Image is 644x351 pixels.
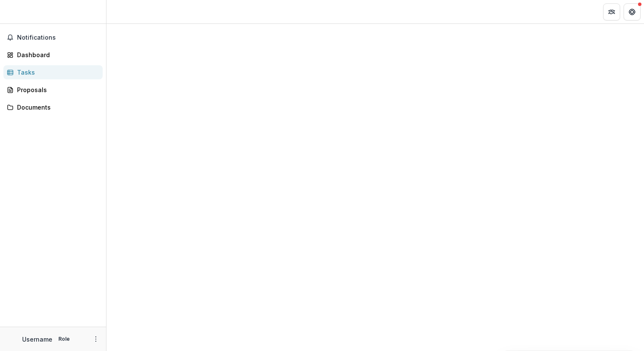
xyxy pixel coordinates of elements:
[17,85,96,94] div: Proposals
[3,31,103,44] button: Notifications
[17,50,96,59] div: Dashboard
[3,48,103,62] a: Dashboard
[3,83,103,97] a: Proposals
[56,335,72,343] p: Role
[3,100,103,114] a: Documents
[17,34,99,41] span: Notifications
[17,103,96,112] div: Documents
[624,3,641,20] button: Get Help
[603,3,620,20] button: Partners
[3,65,103,79] a: Tasks
[17,68,96,77] div: Tasks
[91,334,101,344] button: More
[22,335,52,344] p: Username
